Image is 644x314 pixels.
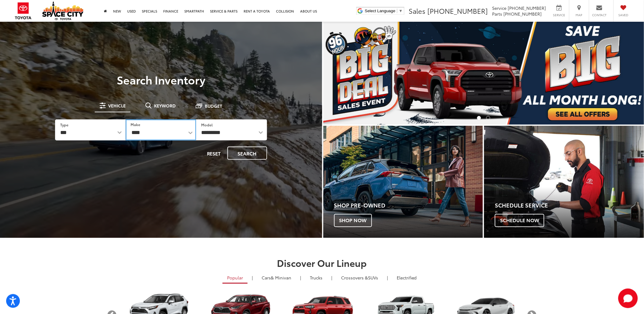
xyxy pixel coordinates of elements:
[334,202,483,208] h4: Shop Pre-Owned
[552,13,566,17] span: Service
[305,272,327,283] a: Trucks
[508,5,546,11] span: [PHONE_NUMBER]
[42,1,83,20] img: Space City Toyota
[26,73,296,86] h3: Search Inventory
[484,126,644,238] div: Toyota
[154,103,176,108] span: Keyword
[572,13,586,17] span: Map
[596,34,644,112] button: Click to view next picture.
[484,126,644,238] a: Schedule Service Schedule Now
[618,289,638,308] svg: Start Chat
[492,11,502,17] span: Parts
[397,9,397,13] span: ​
[323,126,483,238] a: Shop Pre-Owned Shop Now
[365,9,403,13] a: Select Language​
[323,34,371,112] button: Click to view previous picture.
[495,214,544,227] span: Schedule Now
[428,6,488,16] span: [PHONE_NUMBER]
[323,126,483,238] div: Toyota
[504,11,542,17] span: [PHONE_NUMBER]
[385,275,389,281] li: |
[617,13,630,17] span: Saved
[477,116,481,120] li: Go to slide number 1.
[227,147,267,160] button: Search
[365,9,396,13] span: Select Language
[341,275,368,281] span: Crossovers &
[250,275,254,281] li: |
[495,202,644,208] h4: Schedule Service
[131,122,140,127] label: Make
[205,104,222,108] span: Budget
[409,6,426,16] span: Sales
[60,122,68,127] label: Type
[108,103,126,108] span: Vehicle
[392,272,421,283] a: Electrified
[334,214,372,227] span: Shop Now
[257,272,296,283] a: Cars
[592,13,607,17] span: Contact
[486,116,490,120] li: Go to slide number 2.
[337,272,383,283] a: SUVs
[107,258,538,268] h2: Discover Our Lineup
[271,275,291,281] span: & Minivan
[618,289,638,308] button: Toggle Chat Window
[202,147,226,160] button: Reset
[492,5,507,11] span: Service
[330,275,334,281] li: |
[399,9,403,13] span: ▼
[223,272,248,284] a: Popular
[201,122,213,127] label: Model
[299,275,303,281] li: |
